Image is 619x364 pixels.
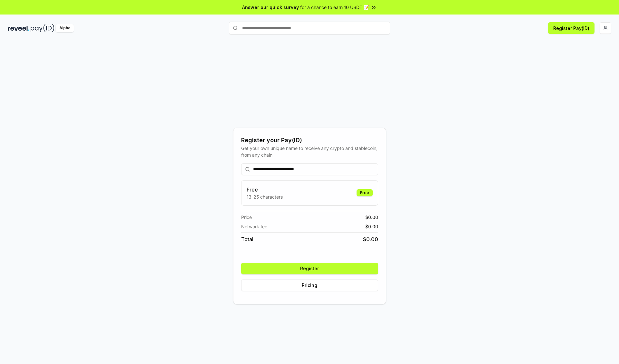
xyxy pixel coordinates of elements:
[241,223,267,230] span: Network fee
[363,235,378,243] span: $ 0.00
[548,22,594,34] button: Register Pay(ID)
[241,214,252,221] span: Price
[241,235,253,243] span: Total
[357,189,373,196] div: Free
[56,24,74,32] div: Alpha
[31,24,54,32] img: pay_id
[300,4,369,11] span: for a chance to earn 10 USDT 📝
[365,214,378,221] span: $ 0.00
[247,186,283,193] h3: Free
[8,24,29,32] img: reveel_dark
[247,193,283,200] p: 13-25 characters
[241,263,378,274] button: Register
[242,4,299,11] span: Answer our quick survey
[241,145,378,158] div: Get your own unique name to receive any crypto and stablecoin, from any chain
[241,136,378,145] div: Register your Pay(ID)
[241,280,378,291] button: Pricing
[365,223,378,230] span: $ 0.00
